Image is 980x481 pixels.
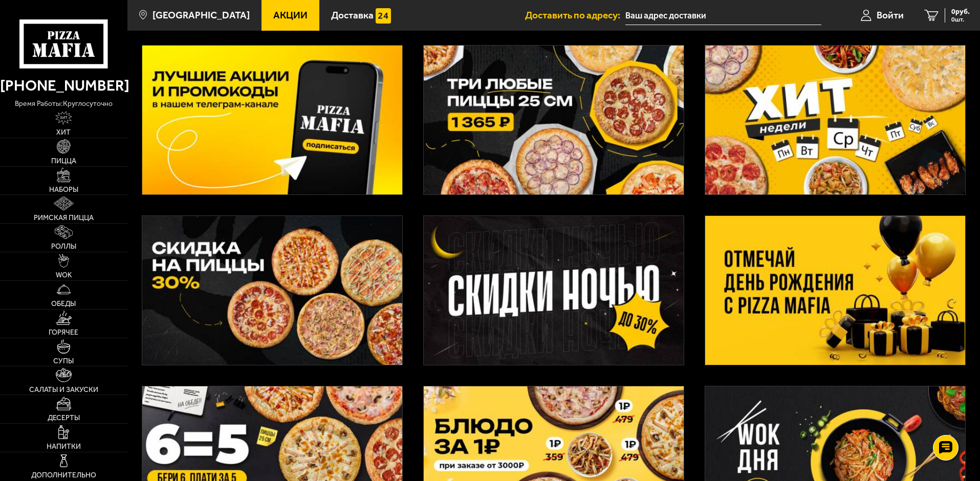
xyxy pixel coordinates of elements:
span: 0 руб. [951,8,970,15]
span: WOK [56,272,72,279]
span: Доставка [331,10,374,20]
span: Горячее [49,329,78,336]
span: Салаты и закуски [29,386,98,393]
span: [GEOGRAPHIC_DATA] [153,10,250,20]
span: Войти [877,10,904,20]
span: Хит [56,129,71,136]
img: 15daf4d41897b9f0e9f617042186c801.svg [376,8,391,24]
span: Напитки [47,443,81,450]
span: Доставить по адресу: [525,10,625,20]
span: Роллы [51,243,76,250]
input: Ваш адрес доставки [625,6,821,25]
span: Акции [273,10,308,20]
span: Пицца [51,158,76,165]
span: Обеды [51,300,76,308]
span: Римская пицца [34,214,94,222]
span: Наборы [49,186,78,193]
span: Супы [53,358,74,365]
span: Десерты [48,414,80,422]
span: 0 шт. [951,16,970,23]
span: Дополнительно [31,472,96,479]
